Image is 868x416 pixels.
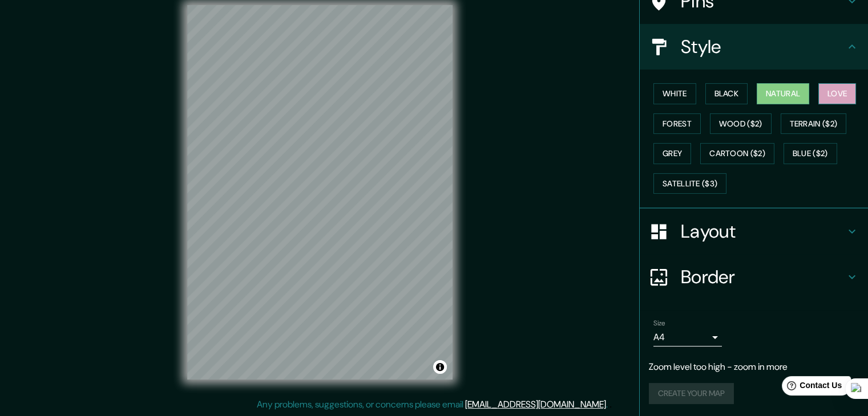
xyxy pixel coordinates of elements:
button: Blue ($2) [784,143,837,164]
button: Wood ($2) [710,113,772,134]
h4: Style [681,35,845,58]
button: Love [818,83,856,104]
iframe: Help widget launcher [766,372,855,403]
button: Satellite ($3) [653,173,726,194]
div: . [609,398,612,411]
a: [EMAIL_ADDRESS][DOMAIN_NAME] [465,398,606,410]
button: Grey [653,143,691,164]
div: Layout [640,209,868,254]
div: A4 [653,328,722,346]
p: Zoom level too high - zoom in more [649,360,859,374]
p: Any problems, suggestions, or concerns please email . [257,398,608,411]
button: Natural [757,83,809,104]
h4: Layout [681,220,845,243]
h4: Border [681,266,845,288]
div: . [608,398,609,411]
label: Size [653,319,665,328]
canvas: Map [187,5,453,380]
button: Cartoon ($2) [700,143,774,164]
button: Toggle attribution [433,360,447,374]
div: Style [640,24,868,70]
button: Forest [653,113,701,134]
button: White [653,83,696,104]
button: Black [705,83,748,104]
button: Terrain ($2) [781,113,847,134]
div: Border [640,254,868,300]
